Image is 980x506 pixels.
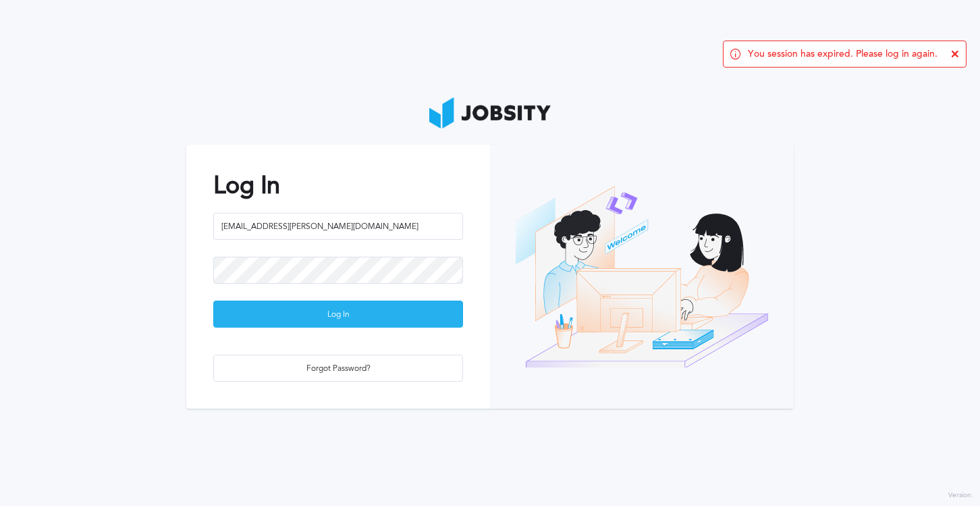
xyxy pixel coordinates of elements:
input: Email [213,213,463,240]
button: Log In [213,301,463,328]
div: Forgot Password? [214,355,462,382]
span: You session has expired. Please log in again. [748,49,937,59]
div: Log In [214,301,462,328]
h2: Log In [213,172,463,199]
label: Version: [948,492,973,500]
button: Forgot Password? [213,355,463,382]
